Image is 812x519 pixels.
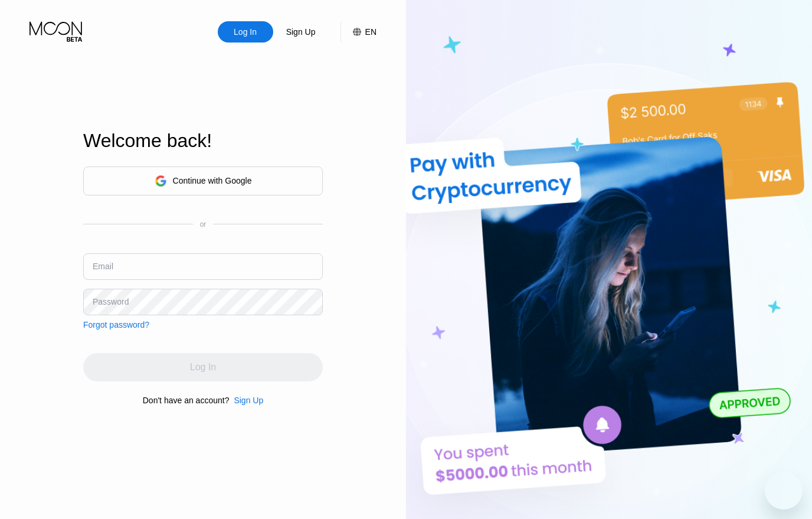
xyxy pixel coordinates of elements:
[365,27,376,37] div: EN
[173,176,252,185] div: Continue with Google
[93,297,129,306] div: Password
[83,167,323,195] div: Continue with Google
[234,396,263,405] div: Sign Up
[93,262,113,271] div: Email
[218,21,273,43] div: Log In
[200,220,207,229] div: or
[143,396,230,405] div: Don't have an account?
[83,320,149,329] div: Forgot password?
[285,26,317,38] div: Sign Up
[229,396,263,405] div: Sign Up
[83,130,323,152] div: Welcome back!
[765,472,803,510] iframe: Button to launch messaging window
[273,21,329,43] div: Sign Up
[340,21,376,43] div: EN
[233,26,258,38] div: Log In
